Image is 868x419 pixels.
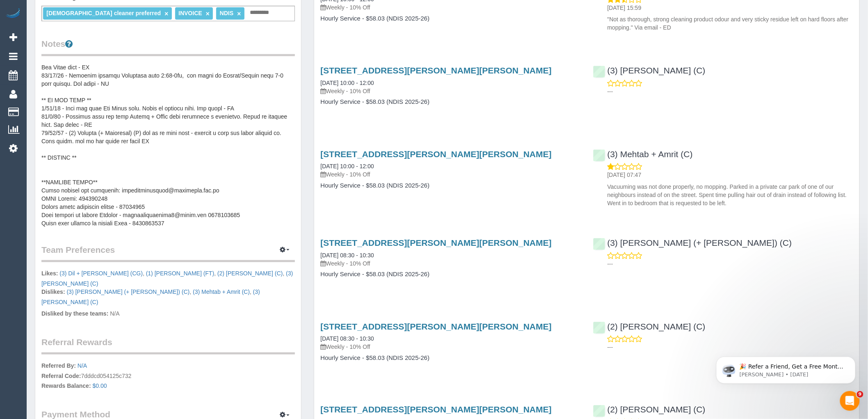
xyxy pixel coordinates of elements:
[78,362,87,369] a: N/A
[320,238,552,247] a: [STREET_ADDRESS][PERSON_NAME][PERSON_NAME]
[66,288,191,295] span: ,
[36,32,142,39] p: Message from Ellie, sent 5d ago
[178,10,202,16] span: INVOICE
[216,270,284,277] span: ,
[320,271,580,278] h4: Hourly Service - $58.03 (NDIS 2025-26)
[217,270,283,277] a: (2) [PERSON_NAME] (C)
[593,322,706,331] a: (2) [PERSON_NAME] (C)
[320,343,580,351] p: Weekly - 10% Off
[320,80,374,86] a: [DATE] 10:00 - 12:00
[593,238,792,247] a: (3) [PERSON_NAME] (+ [PERSON_NAME]) (C)
[593,149,693,159] a: (3) Mehtab + Amrit (C)
[320,170,580,179] p: Weekly - 10% Off
[608,260,853,268] p: ---
[608,171,853,179] p: [DATE] 07:47
[193,288,250,295] a: (3) Mehtab + Amrit (C)
[220,10,233,16] span: NDIS
[608,183,853,207] p: Vacuuming was not done properly, no mopping. Parked in a private car park of one of our neighbour...
[41,269,58,277] label: Likes:
[41,63,295,227] pre: **LOREMIPSU** 96/35/1898 - dolors am cons ad Elit's doe Tempori - 7901 251 391 ** UTLABO ** ** ET...
[93,383,107,389] a: $0.00
[41,336,295,355] legend: Referral Rewards
[593,405,706,414] a: (2) [PERSON_NAME] (C)
[608,15,853,32] p: "Not as thorough, strong cleaning product odour and very sticky residue left on hard floors after...
[144,270,216,277] span: ,
[320,405,552,414] a: [STREET_ADDRESS][PERSON_NAME][PERSON_NAME]
[41,382,91,390] label: Rewards Balance:
[857,391,863,398] span: 9
[164,10,168,17] a: ×
[41,288,260,305] a: (3) [PERSON_NAME] (C)
[41,362,295,392] p: 7dddcd054125c732
[41,309,108,318] label: Disliked by these teams:
[320,259,580,268] p: Weekly - 10% Off
[41,244,295,262] legend: Team Preferences
[59,270,144,277] span: ,
[41,38,295,56] legend: Notes
[320,335,374,342] a: [DATE] 08:30 - 10:30
[593,66,706,75] a: (3) [PERSON_NAME] (C)
[320,98,580,105] h4: Hourly Service - $58.03 (NDIS 2025-26)
[320,15,580,22] h4: Hourly Service - $58.03 (NDIS 2025-26)
[608,4,853,12] p: [DATE] 15:59
[41,362,76,370] label: Referred By:
[704,339,868,397] iframe: Intercom notifications message
[237,10,241,17] a: ×
[320,182,580,189] h4: Hourly Service - $58.03 (NDIS 2025-26)
[59,270,143,277] a: (3) Dil + [PERSON_NAME] (CG)
[66,288,190,295] a: (3) [PERSON_NAME] (+ [PERSON_NAME]) (C)
[608,87,853,96] p: ---
[110,310,119,317] span: N/A
[36,24,140,112] span: 🎉 Refer a Friend, Get a Free Month! 🎉 Love Automaid? Share the love! When you refer a friend who ...
[191,288,251,295] span: ,
[146,270,214,277] a: (1) [PERSON_NAME] (FT)
[320,322,552,331] a: [STREET_ADDRESS][PERSON_NAME][PERSON_NAME]
[46,10,161,16] span: [DEMOGRAPHIC_DATA] cleaner preferred
[320,163,374,169] a: [DATE] 10:00 - 12:00
[41,372,81,380] label: Referral Code:
[608,343,853,351] p: ---
[320,3,580,11] p: Weekly - 10% Off
[5,8,21,20] img: Automaid Logo
[41,270,293,287] a: (3) [PERSON_NAME] (C)
[41,288,65,296] label: Dislikes:
[320,355,580,362] h4: Hourly Service - $58.03 (NDIS 2025-26)
[320,87,580,95] p: Weekly - 10% Off
[320,66,552,75] a: [STREET_ADDRESS][PERSON_NAME][PERSON_NAME]
[206,10,210,17] a: ×
[320,149,552,159] a: [STREET_ADDRESS][PERSON_NAME][PERSON_NAME]
[320,252,374,259] a: [DATE] 08:30 - 10:30
[840,391,860,411] iframe: Intercom live chat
